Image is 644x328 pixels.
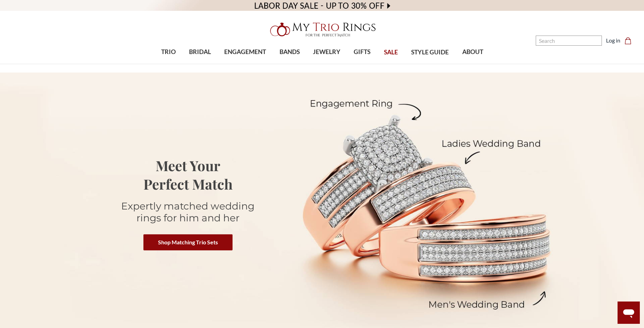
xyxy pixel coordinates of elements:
button: submenu toggle [286,63,293,64]
a: GIFTS [347,41,377,63]
a: STYLE GUIDE [405,41,455,64]
a: My Trio Rings [187,18,457,41]
a: BANDS [273,41,306,63]
span: ABOUT [462,47,483,56]
span: TRIO [161,47,176,56]
button: submenu toggle [242,63,249,64]
span: BRIDAL [189,47,211,56]
button: submenu toggle [165,63,172,64]
a: TRIO [154,41,182,63]
button: submenu toggle [323,63,330,64]
a: ENGAGEMENT [218,41,273,63]
img: My Trio Rings [266,18,378,41]
a: SALE [377,41,405,64]
a: Log in [606,36,620,45]
button: submenu toggle [469,63,476,64]
svg: cart.cart_preview [625,37,631,44]
a: JEWELRY [306,41,347,63]
a: Cart with 0 items [625,36,636,45]
button: submenu toggle [359,63,366,64]
a: Shop Matching Trio Sets [143,234,233,250]
span: ENGAGEMENT [224,47,266,56]
button: submenu toggle [196,63,203,64]
input: Search [536,36,602,46]
span: JEWELRY [313,47,340,56]
span: GIFTS [354,47,370,56]
span: BANDS [280,47,300,56]
span: STYLE GUIDE [411,48,449,57]
span: SALE [384,48,398,57]
a: BRIDAL [182,41,218,63]
a: ABOUT [455,41,489,63]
